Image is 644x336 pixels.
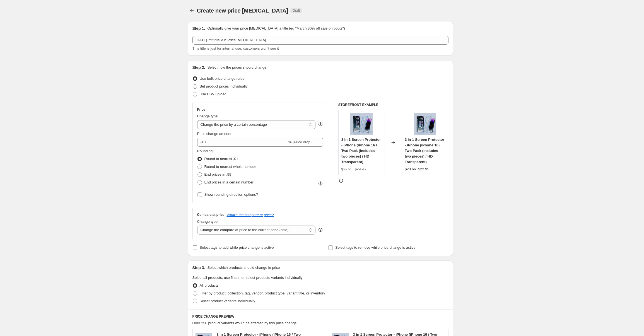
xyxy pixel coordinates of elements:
span: Create new price [MEDICAL_DATA] [197,8,288,14]
p: Optionally give your price [MEDICAL_DATA] a title (eg "March 30% off sale on boots") [207,26,345,31]
span: End prices in .99 [204,172,231,177]
span: Rounding [197,149,213,153]
img: ProductImage-2-1_80x.png [350,113,373,135]
h2: Step 1. [192,26,205,31]
span: Show rounding direction options? [204,192,258,197]
input: 30% off holiday sale [192,36,448,45]
span: 3 in 1 Screen Protector - iPhone (iPhone 16 / Two Pack (includes two pieces) / HD Transparent) [405,137,444,164]
span: Price change amount [197,132,231,136]
span: This title is just for internal use, customers won't see it [192,46,279,50]
h2: Step 3. [192,265,205,270]
span: Over 250 product variants would be affected by this price change: [192,321,298,325]
span: % (Price drop) [288,140,312,144]
span: Use bulk price change rules [200,76,244,81]
span: Select tags to remove while price change is active [335,245,416,250]
p: Select which products should change in price [207,265,280,270]
span: Use CSV upload [200,92,226,96]
span: Select all products, use filters, or select products variants individually [192,275,303,280]
span: $22.95 [341,167,353,171]
button: What's the compare at price? [227,213,274,217]
p: Select how the prices should change [207,65,266,70]
span: Select tags to add while price change is active [200,245,274,250]
span: Set product prices individually [200,84,248,88]
h3: Price [197,107,205,112]
img: ProductImage-2-1_80x.png [414,113,436,135]
h3: Compare at price [197,212,225,217]
span: Change type [197,219,218,224]
h2: Step 2. [192,65,205,70]
span: Select product variants individually [200,299,255,303]
span: $20.66 [405,167,416,171]
span: 3 in 1 Screen Protector - iPhone (iPhone 16 / Two Pack (includes two pieces) / HD Transparent) [341,137,381,164]
button: Price change jobs [188,7,196,14]
div: help [318,122,323,127]
span: Change type [197,114,218,118]
span: End prices in a certain number [204,180,254,184]
span: Filter by product, collection, tag, vendor, product type, variant title, or inventory [200,291,325,295]
div: help [318,227,323,233]
input: -15 [197,138,287,147]
span: $29.95 [355,167,366,171]
span: Draft [293,8,300,13]
h6: STOREFRONT EXAMPLE [338,103,448,107]
span: All products [200,283,219,287]
span: Round to nearest .01 [204,157,238,161]
h6: PRICE CHANGE PREVIEW [192,314,448,319]
span: $22.95 [418,167,429,171]
span: Round to nearest whole number [204,165,256,169]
